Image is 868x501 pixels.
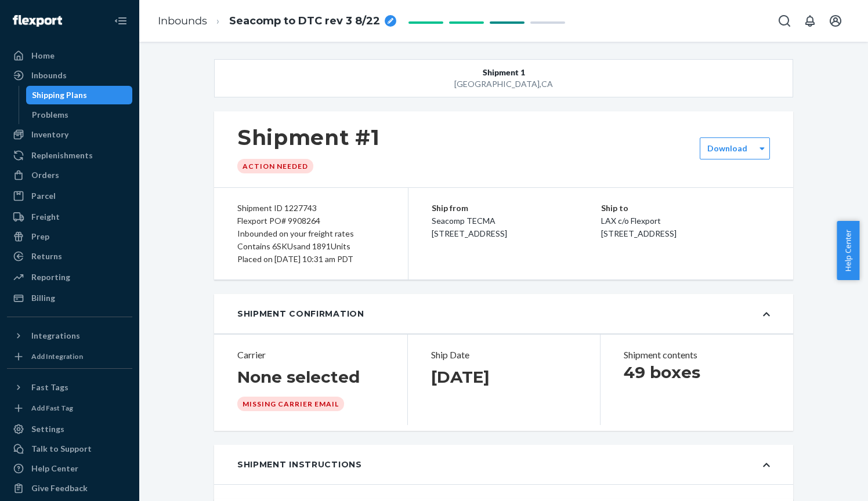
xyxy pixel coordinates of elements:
[26,86,133,104] a: Shipping Plans
[601,202,771,215] p: Ship to
[237,459,362,470] div: Shipment Instructions
[7,479,132,498] button: Give Feedback
[237,366,360,387] h1: None selected
[7,459,132,478] a: Help Center
[229,14,380,29] span: Seacomp to DTC rev 3 8/22
[237,240,385,253] div: Contains 6 SKUs and 1891 Units
[13,15,62,27] img: Flexport logo
[837,221,859,280] button: Help Center
[237,253,385,266] div: Placed on [DATE] 10:31 am PDT
[624,362,770,383] h1: 49 boxes
[31,129,68,140] div: Inventory
[31,271,70,283] div: Reporting
[31,330,80,342] div: Integrations
[31,351,83,361] div: Add Integration
[7,146,132,165] a: Replenishments
[483,67,525,78] span: Shipment 1
[7,289,132,307] a: Billing
[214,59,793,97] button: Shipment 1[GEOGRAPHIC_DATA],CA
[7,378,132,397] button: Fast Tags
[7,166,132,184] a: Orders
[7,187,132,205] a: Parcel
[431,348,577,362] p: Ship Date
[31,50,55,61] div: Home
[273,78,735,90] div: [GEOGRAPHIC_DATA] , CA
[31,403,73,413] div: Add Fast Tag
[7,208,132,226] a: Freight
[31,382,68,393] div: Fast Tags
[31,150,93,161] div: Replenishments
[31,190,56,202] div: Parcel
[601,215,771,227] p: LAX c/o Flexport
[237,308,364,320] div: Shipment Confirmation
[31,292,55,304] div: Billing
[237,227,385,240] div: Inbounded on your freight rates
[31,70,67,81] div: Inbounds
[431,366,490,387] h1: [DATE]
[707,143,747,154] label: Download
[31,482,88,494] div: Give Feedback
[7,46,132,65] a: Home
[237,397,344,411] div: MISSING CARRIER EMAIL
[149,4,406,38] ol: breadcrumbs
[31,169,59,181] div: Orders
[773,9,796,32] button: Open Search Box
[793,466,856,495] iframe: Opens a widget where you can chat to one of our agents
[7,227,132,246] a: Prep
[7,268,132,286] a: Reporting
[7,125,132,144] a: Inventory
[31,251,62,262] div: Returns
[824,9,847,32] button: Open account menu
[7,440,132,458] button: Talk to Support
[31,423,64,435] div: Settings
[31,463,78,474] div: Help Center
[31,443,92,455] div: Talk to Support
[31,211,60,223] div: Freight
[237,125,380,150] h1: Shipment #1
[237,348,384,362] p: Carrier
[237,202,385,215] div: Shipment ID 1227743
[237,159,313,173] div: Action Needed
[237,215,385,227] div: Flexport PO# 9908264
[432,202,601,215] p: Ship from
[7,66,132,85] a: Inbounds
[7,326,132,345] button: Integrations
[601,228,677,238] span: [STREET_ADDRESS]
[31,231,49,242] div: Prep
[32,109,68,121] div: Problems
[158,14,207,27] a: Inbounds
[7,420,132,438] a: Settings
[7,247,132,266] a: Returns
[7,350,132,364] a: Add Integration
[432,216,507,238] span: Seacomp TECMA [STREET_ADDRESS]
[32,89,87,101] div: Shipping Plans
[798,9,822,32] button: Open notifications
[7,401,132,415] a: Add Fast Tag
[109,9,132,32] button: Close Navigation
[624,348,770,362] p: Shipment contents
[26,106,133,124] a: Problems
